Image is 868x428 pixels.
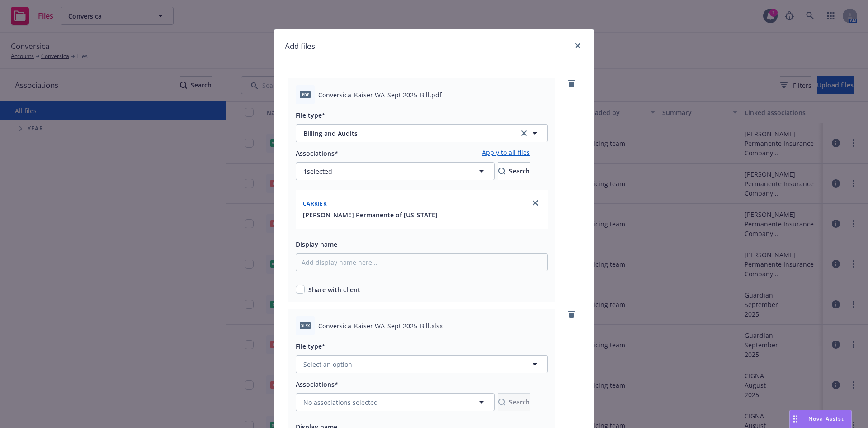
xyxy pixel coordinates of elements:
[303,200,327,207] span: Carrier
[300,322,311,329] span: xlsx
[790,410,801,428] div: Drag to move
[808,415,844,423] span: Nova Assist
[296,149,338,158] span: Associations*
[566,309,577,320] a: remove
[296,393,495,411] button: No associations selected
[296,342,325,351] span: File type*
[498,399,505,406] svg: Search
[498,168,505,175] svg: Search
[296,124,548,142] button: Billing and Auditsclear selection
[498,393,530,411] button: SearchSearch
[303,398,378,407] span: No associations selected
[566,78,577,89] a: remove
[498,163,530,180] div: Search
[296,253,548,271] input: Add display name here...
[519,128,529,139] a: clear selection
[308,285,360,294] span: Share with client
[498,162,530,180] button: SearchSearch
[530,197,541,208] a: close
[296,355,548,373] button: Select an option
[296,111,325,120] span: File type*
[318,321,443,331] span: Conversica_Kaiser WA_Sept 2025_Bill.xlsx
[498,394,530,411] div: Search
[285,40,315,52] h1: Add files
[303,360,352,369] span: Select an option
[296,162,495,180] button: 1selected
[303,129,507,138] span: Billing and Audits
[303,210,438,220] button: [PERSON_NAME] Permanente of [US_STATE]
[296,380,338,389] span: Associations*
[300,91,311,98] span: pdf
[789,410,852,428] button: Nova Assist
[318,90,442,100] span: Conversica_Kaiser WA_Sept 2025_Bill.pdf
[303,167,332,176] span: 1 selected
[482,148,530,159] a: Apply to all files
[296,240,337,249] span: Display name
[572,40,583,51] a: close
